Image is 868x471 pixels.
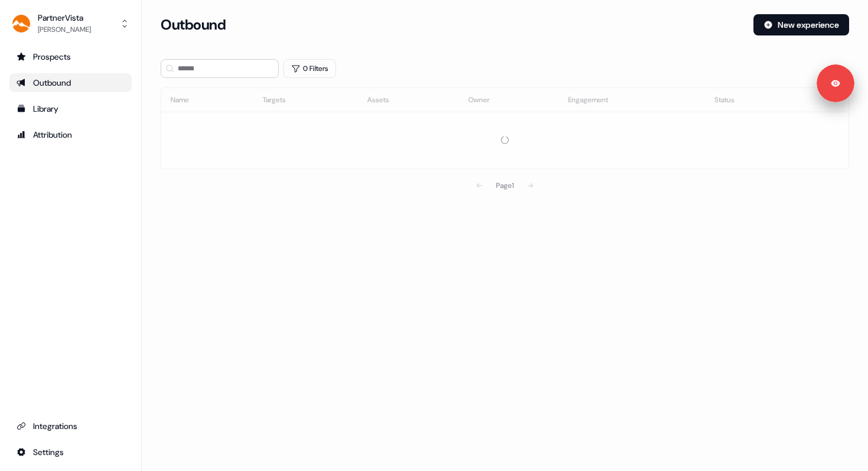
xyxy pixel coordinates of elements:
a: Go to prospects [9,47,132,66]
div: Settings [17,446,125,458]
button: 0 Filters [283,59,336,78]
div: Prospects [17,51,125,63]
a: Go to templates [9,99,132,118]
div: PartnerVista [38,12,91,24]
div: [PERSON_NAME] [38,24,91,35]
a: Go to outbound experience [9,73,132,92]
button: PartnerVista[PERSON_NAME] [9,9,132,38]
a: Go to integrations [9,417,132,436]
a: Go to attribution [9,125,132,144]
div: Library [17,103,125,115]
div: Outbound [17,77,125,89]
h3: Outbound [161,16,226,34]
a: Go to integrations [9,443,132,462]
div: Integrations [17,420,125,432]
button: New experience [753,14,849,35]
div: Attribution [17,129,125,141]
